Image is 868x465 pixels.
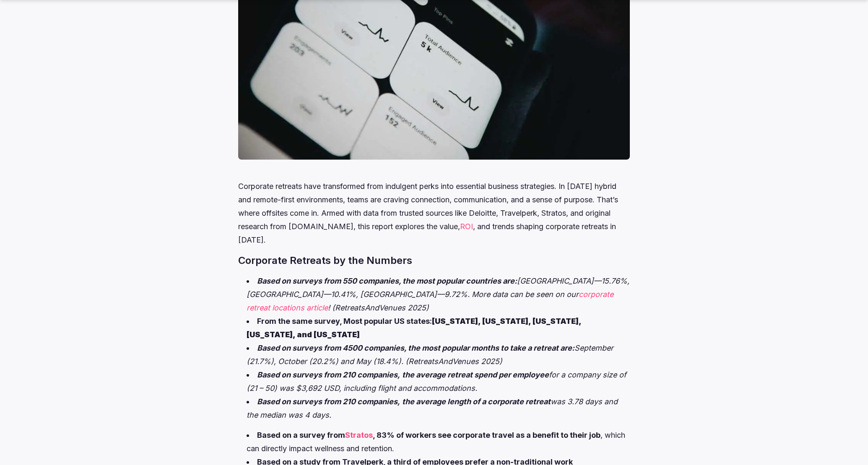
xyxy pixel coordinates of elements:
em: September (21.7%), October (20.2%) and May (18.4%). (RetreatsAndVenues 2025) [247,344,613,366]
em: was 3.78 days and the median was 4 days. [247,397,618,419]
h3: Corporate Retreats by the Numbers [238,253,629,268]
em: Based on surveys from 210 companies, [257,397,400,406]
a: ROI [460,222,473,231]
strong: [US_STATE], [US_STATE], [US_STATE], [US_STATE], and [US_STATE] [247,317,581,339]
a: Stratos [345,431,373,439]
em: Based on surveys from 210 companies, [257,370,400,379]
strong: Based on a survey from [257,431,345,439]
p: Corporate retreats have transformed from indulgent perks into essential business strategies. In [... [238,180,629,247]
em: ! (RetreatsAndVenues 2025) [328,303,429,312]
em: for a company size of (21 – 50) was $3,692 USD, including flight and accommodations. [247,370,626,393]
strong: , 83% of workers see corporate travel as a benefit to their job [373,431,600,439]
em: [GEOGRAPHIC_DATA]—15.76%, [GEOGRAPHIC_DATA]—10.41%, [GEOGRAPHIC_DATA]—9.72%. More data can be see... [247,276,629,299]
em: the average length of a corporate retreat [402,397,551,406]
a: corporate retreat locations article [247,290,613,312]
em: Based on surveys from 4500 companies, the most popular months to take a retreat are: [257,344,574,352]
em: the average retreat spend per employee [402,370,549,379]
em: Based on surveys from 550 companies, the most popular countries are: [257,276,517,285]
strong: From the same survey, Most popular US states: [247,317,581,339]
li: , which can directly impact wellness and retention. [247,429,629,455]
